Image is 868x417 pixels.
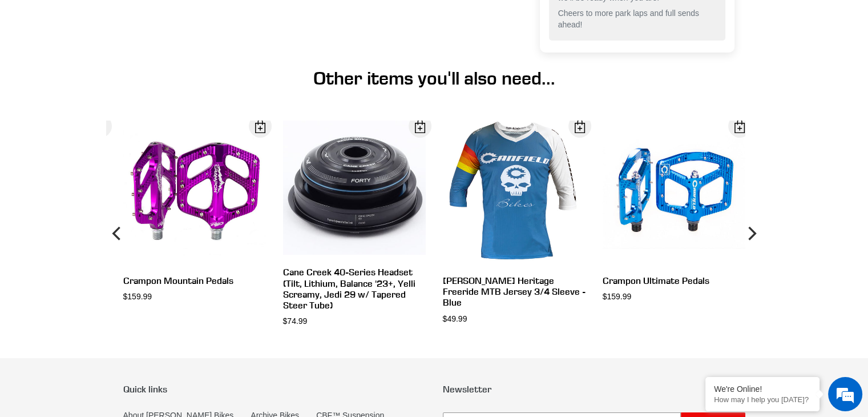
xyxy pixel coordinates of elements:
p: Cheers to more park laps and full sends ahead! [558,8,716,30]
img: d_696896380_company_1647369064580_696896380 [37,57,65,86]
div: Chat with us now [76,64,209,79]
div: Minimize live chat window [187,6,215,33]
div: Navigation go back [13,63,30,80]
div: We're Online! [714,384,811,394]
h1: Other items you'll also need... [123,67,745,89]
p: How may I help you today? [714,395,811,404]
button: Next [740,121,762,347]
a: Crampon Mountain Pedals $159.99 Open Dialog Crampon Mountain Pedals [123,121,266,303]
p: Newsletter [443,384,745,395]
span: We're online! [66,132,158,247]
textarea: Type your message and hit 'Enter' [6,288,217,328]
button: Previous [106,121,129,347]
p: Quick links [123,384,426,395]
